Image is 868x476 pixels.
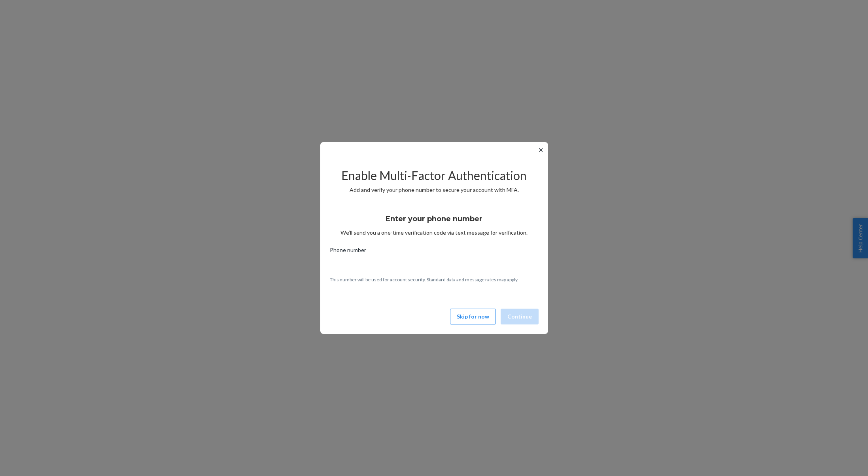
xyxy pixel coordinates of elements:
[330,207,539,237] div: We’ll send you a one-time verification code via text message for verification.
[330,186,539,194] p: Add and verify your phone number to secure your account with MFA.
[501,309,539,324] button: Continue
[386,214,482,224] h3: Enter your phone number
[330,169,539,182] h2: Enable Multi-Factor Authentication
[330,246,366,257] span: Phone number
[537,145,545,155] button: ✕
[450,309,496,324] button: Skip for now
[330,276,539,283] p: This number will be used for account security. Standard data and message rates may apply.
